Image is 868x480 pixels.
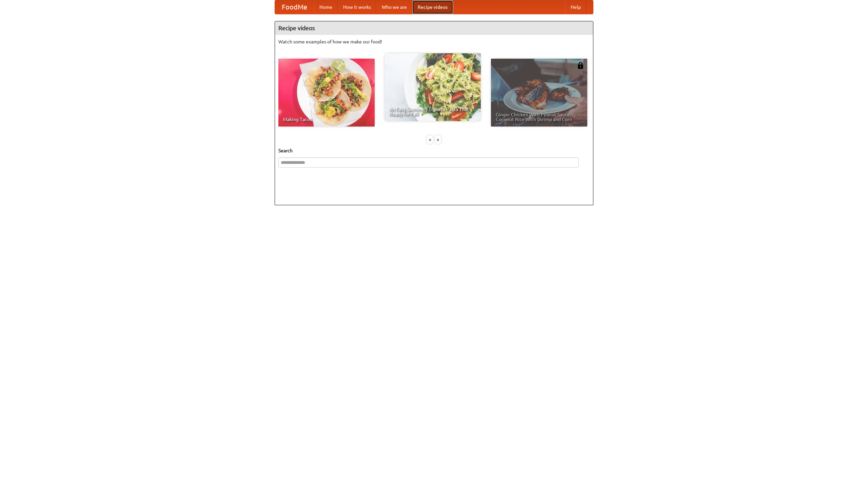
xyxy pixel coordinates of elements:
span: Making Tacos [283,117,370,122]
a: How it works [338,0,376,14]
h5: Search [278,147,590,154]
div: « [427,135,433,144]
a: Who we are [376,0,412,14]
a: Making Tacos [278,59,375,127]
span: An Easy, Summery Tomato Pasta That's Ready for Fall [389,107,476,116]
p: Watch some examples of how we make our food! [278,38,590,45]
h4: Recipe videos [275,21,593,35]
a: Home [314,0,338,14]
a: FoodMe [275,0,314,14]
a: Help [565,0,586,14]
a: Recipe videos [412,0,453,14]
div: » [435,135,441,144]
a: An Easy, Summery Tomato Pasta That's Ready for Fall [384,53,481,121]
img: 483408.png [577,62,584,69]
